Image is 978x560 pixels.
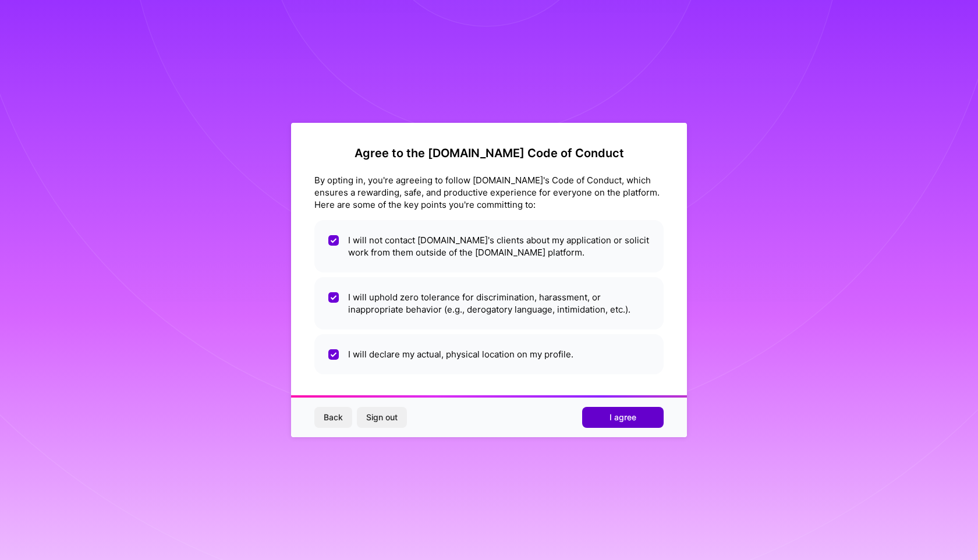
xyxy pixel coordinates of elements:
button: I agree [582,407,664,428]
div: By opting in, you're agreeing to follow [DOMAIN_NAME]'s Code of Conduct, which ensures a rewardin... [314,174,664,211]
button: Back [314,407,352,428]
li: I will declare my actual, physical location on my profile. [314,334,664,374]
h2: Agree to the [DOMAIN_NAME] Code of Conduct [314,146,664,160]
span: I agree [610,412,636,423]
button: Sign out [357,407,407,428]
span: Back [324,412,343,423]
li: I will not contact [DOMAIN_NAME]'s clients about my application or solicit work from them outside... [314,220,664,272]
li: I will uphold zero tolerance for discrimination, harassment, or inappropriate behavior (e.g., der... [314,277,664,329]
span: Sign out [366,412,398,423]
